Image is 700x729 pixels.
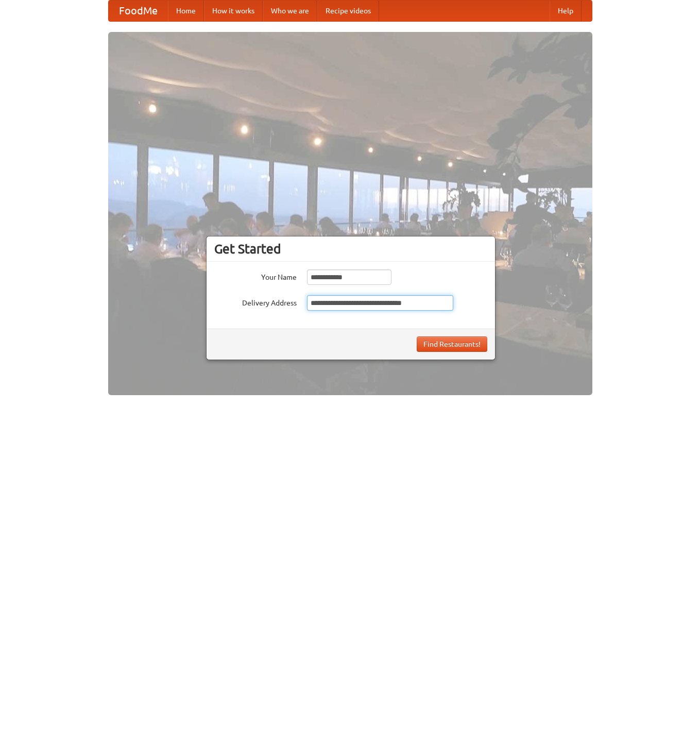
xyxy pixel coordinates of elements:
label: Delivery Address [214,295,297,308]
a: Help [550,1,582,21]
h3: Get Started [214,241,487,257]
a: Recipe videos [317,1,379,21]
a: Home [168,1,204,21]
button: Find Restaurants! [417,336,487,352]
a: Who we are [263,1,317,21]
label: Your Name [214,269,297,282]
a: How it works [204,1,263,21]
a: FoodMe [109,1,168,21]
